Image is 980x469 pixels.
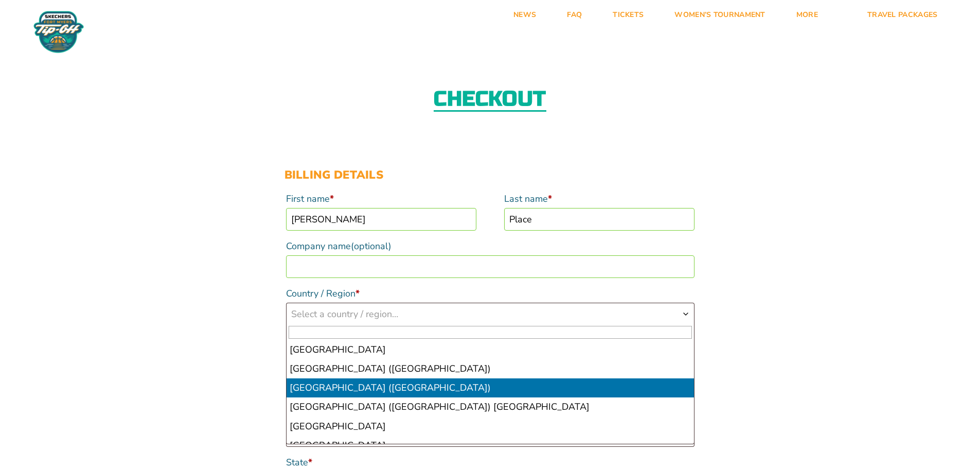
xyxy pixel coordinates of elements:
[287,436,694,455] li: [GEOGRAPHIC_DATA]
[287,378,694,397] li: [GEOGRAPHIC_DATA] ([GEOGRAPHIC_DATA])
[31,10,86,54] img: Fort Myers Tip-Off
[351,240,391,252] span: (optional)
[286,189,476,208] label: First name
[504,189,694,208] label: Last name
[287,397,694,416] li: [GEOGRAPHIC_DATA] ([GEOGRAPHIC_DATA]) [GEOGRAPHIC_DATA]
[287,359,694,378] li: [GEOGRAPHIC_DATA] ([GEOGRAPHIC_DATA])
[286,237,694,255] label: Company name
[434,89,546,112] h2: Checkout
[287,417,694,436] li: [GEOGRAPHIC_DATA]
[284,168,696,182] h3: Billing details
[291,308,398,320] span: Select a country / region…
[286,303,694,325] span: Country / Region
[286,284,694,303] label: Country / Region
[287,340,694,359] li: [GEOGRAPHIC_DATA]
